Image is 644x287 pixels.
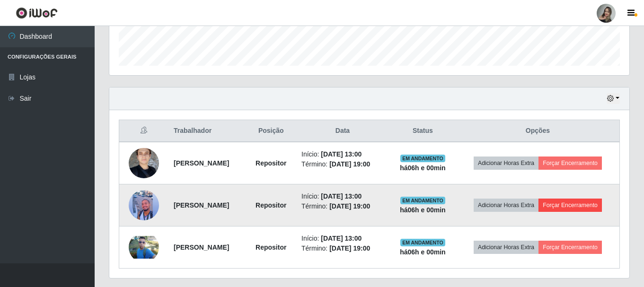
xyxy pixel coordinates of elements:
[400,164,446,172] strong: há 06 h e 00 min
[474,157,538,170] button: Adicionar Horas Extra
[256,201,286,209] strong: Repositor
[321,235,362,242] time: [DATE] 13:00
[174,201,229,209] strong: [PERSON_NAME]
[456,120,620,142] th: Opções
[538,241,602,254] button: Forçar Encerramento
[474,241,538,254] button: Adicionar Horas Extra
[400,155,445,162] span: EM ANDAMENTO
[400,248,446,256] strong: há 06 h e 00 min
[329,244,370,252] time: [DATE] 19:00
[301,244,384,253] li: Término:
[168,120,246,142] th: Trabalhador
[538,199,602,212] button: Forçar Encerramento
[301,159,384,169] li: Término:
[321,192,362,200] time: [DATE] 13:00
[174,159,229,167] strong: [PERSON_NAME]
[400,206,446,214] strong: há 06 h e 00 min
[321,150,362,158] time: [DATE] 13:00
[301,191,384,201] li: Início:
[329,160,370,168] time: [DATE] 19:00
[538,157,602,170] button: Forçar Encerramento
[400,197,445,204] span: EM ANDAMENTO
[129,236,159,259] img: 1742358454044.jpeg
[256,244,286,251] strong: Repositor
[256,159,286,167] strong: Repositor
[129,136,159,191] img: 1728008333020.jpeg
[329,202,370,210] time: [DATE] 19:00
[174,244,229,251] strong: [PERSON_NAME]
[389,120,456,142] th: Status
[301,201,384,211] li: Término:
[400,239,445,246] span: EM ANDAMENTO
[129,188,159,223] img: 1731427400003.jpeg
[474,199,538,212] button: Adicionar Horas Extra
[16,7,58,19] img: CoreUI Logo
[247,120,296,142] th: Posição
[301,149,384,159] li: Início:
[296,120,389,142] th: Data
[301,234,384,244] li: Início:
